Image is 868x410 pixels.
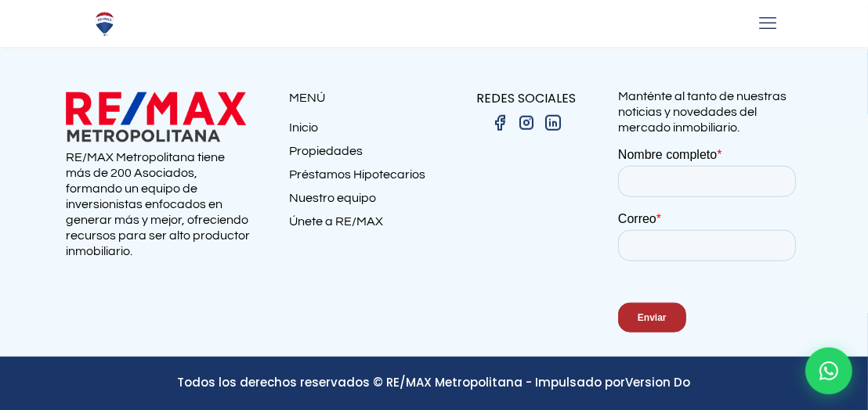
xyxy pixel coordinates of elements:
p: MENÚ [289,88,434,108]
p: RE/MAX Metropolitana tiene más de 200 Asociados, formando un equipo de inversionistas enfocados e... [66,149,250,259]
img: instagram.png [517,113,536,132]
a: Inicio [289,120,434,143]
p: Manténte al tanto de nuestras noticias y novedades del mercado inmobiliario. [618,88,802,135]
a: Únete a RE/MAX [289,214,434,237]
a: Nuestro equipo [289,190,434,214]
p: REDES SOCIALES [434,88,618,108]
a: Version Do [626,374,691,390]
iframe: Form 0 [618,147,802,345]
a: Préstamos Hipotecarios [289,167,434,190]
a: mobile menu [754,10,781,37]
a: Propiedades [289,143,434,167]
img: remax metropolitana logo [66,88,246,146]
img: Logo de REMAX [91,10,118,38]
p: Todos los derechos reservados © RE/MAX Metropolitana - Impulsado por [66,372,802,392]
img: facebook.png [490,113,509,132]
img: linkedin.png [544,113,562,132]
